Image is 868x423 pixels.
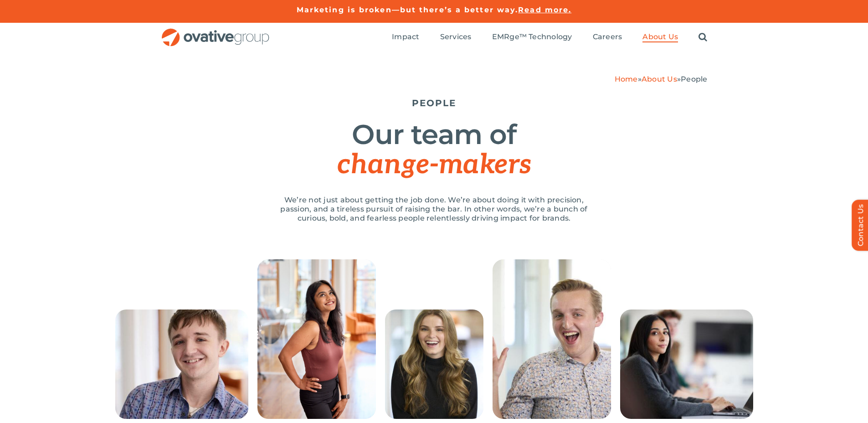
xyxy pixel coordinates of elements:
a: Careers [593,32,622,42]
span: Careers [593,32,622,41]
p: We’re not just about getting the job done. We’re about doing it with precision, passion, and a ti... [270,196,598,223]
span: About Us [642,32,678,41]
span: Impact [392,32,419,41]
nav: Menu [392,23,707,52]
span: Services [440,32,472,41]
img: 240613_Ovative Group_Portrait14945 (1) [257,259,376,419]
a: EMRge™ Technology [492,32,572,42]
h5: PEOPLE [161,98,708,108]
span: » » [615,75,708,83]
span: People [681,75,707,83]
img: People – Collage McCrossen [493,259,611,419]
a: About Us [642,32,678,42]
a: Impact [392,32,419,42]
span: EMRge™ Technology [492,32,572,41]
a: Read more. [518,5,571,14]
img: People – Collage Ethan [115,310,248,419]
a: Services [440,32,472,42]
a: OG_Full_horizontal_RGB [161,27,270,36]
img: People – Collage Trushna [620,310,753,419]
span: change-makers [337,149,530,181]
h1: Our team of [161,120,708,180]
a: Home [615,75,638,83]
a: Marketing is broken—but there’s a better way. [297,5,519,14]
a: Search [699,32,707,42]
img: People – Collage Lauren [385,310,483,419]
a: About Us [642,75,677,83]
